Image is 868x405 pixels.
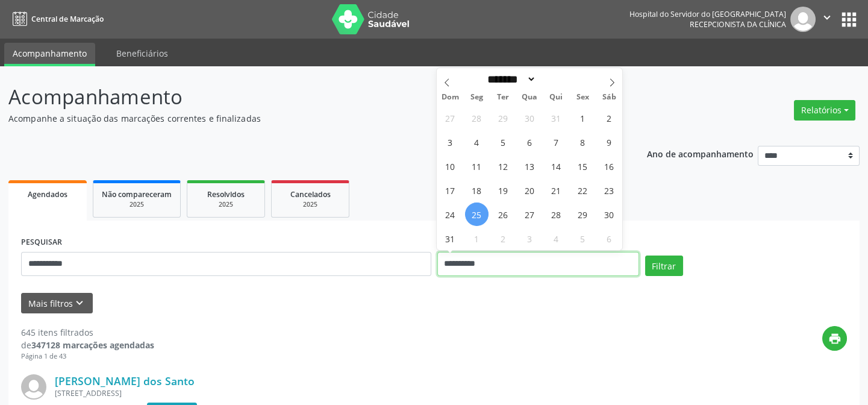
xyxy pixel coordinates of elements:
span: Julho 30, 2025 [518,106,542,130]
span: Qui [543,93,569,101]
span: Recepcionista da clínica [690,19,786,30]
span: Agosto 10, 2025 [439,154,462,178]
span: Setembro 4, 2025 [545,227,568,250]
span: Agosto 15, 2025 [571,154,595,178]
span: Agosto 7, 2025 [545,130,568,154]
span: Agosto 18, 2025 [465,178,489,202]
span: Agosto 23, 2025 [598,178,621,202]
p: Acompanhe a situação das marcações correntes e finalizadas [8,112,604,125]
span: Sáb [596,93,622,101]
span: Cancelados [290,189,331,199]
span: Agosto 20, 2025 [518,178,542,202]
div: Hospital do Servidor do [GEOGRAPHIC_DATA] [629,9,786,19]
span: Ter [490,93,516,101]
span: Julho 28, 2025 [465,106,489,130]
button: apps [838,9,860,30]
div: Página 1 de 43 [21,351,154,362]
span: Julho 29, 2025 [492,106,515,130]
img: img [790,7,816,32]
span: Central de Marcação [31,14,104,24]
a: Acompanhamento [4,43,95,66]
span: Agendados [28,189,67,199]
button: print [822,326,847,351]
i:  [820,11,834,24]
a: Central de Marcação [8,9,104,29]
span: Não compareceram [102,189,172,199]
span: Agosto 6, 2025 [518,130,542,154]
input: Year [536,73,576,86]
span: Setembro 2, 2025 [492,227,515,250]
span: Setembro 6, 2025 [598,227,621,250]
i: keyboard_arrow_down [73,297,86,310]
span: Agosto 30, 2025 [598,202,621,226]
span: Sex [569,93,596,101]
button:  [816,7,838,32]
span: Agosto 27, 2025 [518,202,542,226]
button: Filtrar [645,256,683,276]
span: Agosto 4, 2025 [465,130,489,154]
span: Setembro 1, 2025 [465,227,489,250]
span: Agosto 28, 2025 [545,202,568,226]
span: Agosto 1, 2025 [571,106,595,130]
span: Julho 27, 2025 [439,106,462,130]
span: Agosto 25, 2025 [465,202,489,226]
i: print [828,332,841,345]
span: Agosto 21, 2025 [545,178,568,202]
span: Qua [516,93,543,101]
div: 2025 [196,200,256,209]
span: Agosto 8, 2025 [571,130,595,154]
span: Agosto 9, 2025 [598,130,621,154]
label: PESQUISAR [21,233,62,252]
span: Setembro 3, 2025 [518,227,542,250]
span: Seg [463,93,490,101]
button: Mais filtroskeyboard_arrow_down [21,293,93,314]
span: Agosto 11, 2025 [465,154,489,178]
div: 645 itens filtrados [21,326,154,339]
img: img [21,374,46,400]
span: Agosto 12, 2025 [492,154,515,178]
span: Agosto 14, 2025 [545,154,568,178]
a: Beneficiários [108,43,176,64]
div: 2025 [280,200,340,209]
span: Agosto 22, 2025 [571,178,595,202]
select: Month [484,73,537,86]
span: Agosto 2, 2025 [598,106,621,130]
div: de [21,339,154,351]
span: Agosto 29, 2025 [571,202,595,226]
a: [PERSON_NAME] dos Santo [55,374,195,388]
span: Dom [437,93,463,101]
span: Agosto 26, 2025 [492,202,515,226]
span: Agosto 16, 2025 [598,154,621,178]
span: Agosto 19, 2025 [492,178,515,202]
strong: 347128 marcações agendadas [31,339,154,351]
span: Setembro 5, 2025 [571,227,595,250]
span: Agosto 17, 2025 [439,178,462,202]
span: Resolvidos [207,189,245,199]
p: Ano de acompanhamento [647,146,754,161]
button: Relatórios [794,100,855,121]
span: Agosto 3, 2025 [439,130,462,154]
p: Acompanhamento [8,82,604,112]
span: Agosto 31, 2025 [439,227,462,250]
span: Agosto 24, 2025 [439,202,462,226]
span: Agosto 5, 2025 [492,130,515,154]
div: [STREET_ADDRESS] [55,388,666,398]
span: Agosto 13, 2025 [518,154,542,178]
div: 2025 [102,200,172,209]
span: Julho 31, 2025 [545,106,568,130]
